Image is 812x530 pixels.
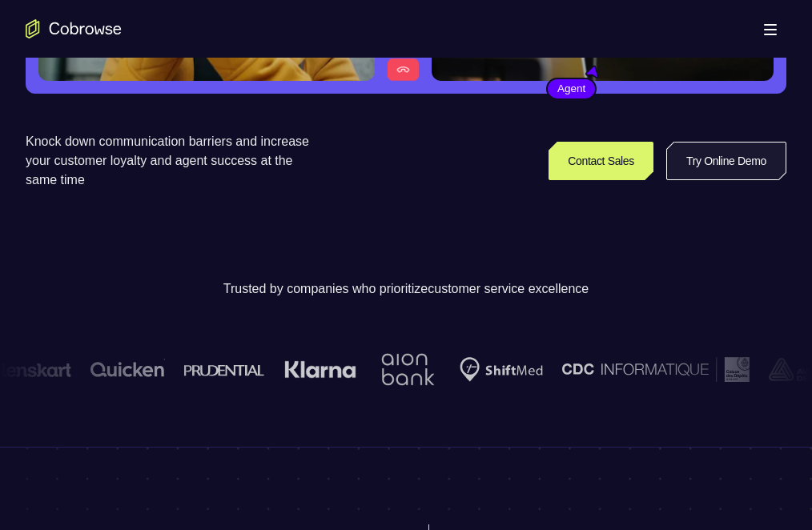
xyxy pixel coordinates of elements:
img: Aion Bank [376,337,440,402]
a: Go to the home page [26,19,122,38]
span: customer service excellence [428,282,589,295]
a: Try Online Demo [666,142,786,180]
img: Klarna [284,360,356,379]
a: Contact Sales [549,142,653,180]
img: prudential [184,363,265,376]
p: Knock down communication barriers and increase your customer loyalty and agent success at the sam... [26,132,323,190]
img: CDC Informatique [562,357,750,382]
img: Shiftmed [460,357,543,382]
